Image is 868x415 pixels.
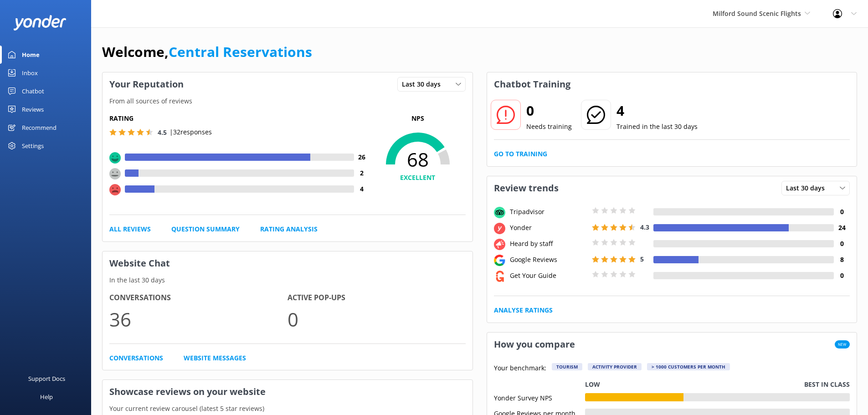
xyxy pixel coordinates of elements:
[22,46,40,64] div: Home
[158,128,167,137] span: 4.5
[526,122,572,132] p: Needs training
[103,72,190,96] h3: Your Reputation
[494,393,585,401] div: Yonder Survey NPS
[616,122,698,132] p: Trained in the last 30 days
[834,223,850,233] h4: 24
[288,304,466,334] p: 0
[109,292,288,304] h4: Conversations
[713,9,801,18] span: Milford Sound Scenic Flights
[354,152,370,162] h4: 26
[28,369,65,388] div: Support Docs
[109,224,151,234] a: All Reviews
[487,72,577,96] h3: Chatbot Training
[526,100,572,122] h2: 0
[834,239,850,249] h4: 0
[640,255,644,263] span: 5
[370,148,466,171] span: 68
[588,363,642,370] div: Activity Provider
[103,380,473,404] h3: Showcase reviews on your website
[22,82,44,100] div: Chatbot
[288,292,466,304] h4: Active Pop-ups
[616,100,698,122] h2: 4
[494,149,547,159] a: Go to Training
[109,113,370,123] h5: Rating
[804,379,850,389] p: Best in class
[552,363,582,370] div: Tourism
[103,251,473,275] h3: Website Chat
[109,304,288,334] p: 36
[487,333,582,356] h3: How you compare
[835,340,850,348] span: New
[102,41,312,63] h1: Welcome,
[260,224,318,234] a: Rating Analysis
[22,118,56,137] div: Recommend
[169,127,212,137] p: | 32 responses
[786,183,830,193] span: Last 30 days
[834,255,850,265] h4: 8
[169,42,312,61] a: Central Reservations
[370,173,466,183] h4: EXCELLENT
[22,137,44,155] div: Settings
[640,223,649,231] span: 4.3
[508,271,590,281] div: Get Your Guide
[508,239,590,249] div: Heard by staff
[487,176,565,200] h3: Review trends
[103,96,473,106] p: From all sources of reviews
[508,255,590,265] div: Google Reviews
[40,388,53,406] div: Help
[370,113,466,123] p: NPS
[22,64,38,82] div: Inbox
[103,275,473,285] p: In the last 30 days
[171,224,240,234] a: Question Summary
[834,271,850,281] h4: 0
[834,207,850,217] h4: 0
[354,184,370,194] h4: 4
[109,353,163,363] a: Conversations
[22,100,44,118] div: Reviews
[585,379,600,389] p: Low
[647,363,730,370] div: > 1000 customers per month
[184,353,246,363] a: Website Messages
[494,305,553,315] a: Analyse Ratings
[508,223,590,233] div: Yonder
[402,79,446,89] span: Last 30 days
[494,363,546,374] p: Your benchmark:
[508,207,590,217] div: Tripadvisor
[103,404,473,414] p: Your current review carousel (latest 5 star reviews)
[14,15,66,30] img: yonder-white-logo.png
[354,168,370,178] h4: 2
